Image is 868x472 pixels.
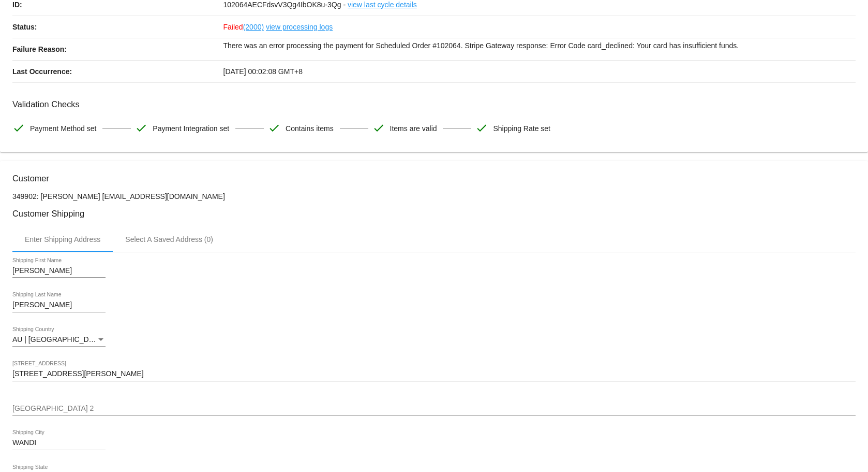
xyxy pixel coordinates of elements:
[223,67,303,76] span: [DATE] 00:02:08 GMT+8
[30,118,96,139] span: Payment Method set
[12,336,106,344] mat-select: Shipping Country
[286,118,334,139] span: Contains items
[12,405,856,413] input: Shipping Street 2
[12,370,856,378] input: Shipping Street 1
[268,122,280,134] mat-icon: check
[12,16,223,38] p: Status:
[12,122,25,134] mat-icon: check
[223,23,264,31] span: Failed
[12,192,856,201] p: 349902: [PERSON_NAME] [EMAIL_ADDRESS][DOMAIN_NAME]
[25,235,100,244] div: Enter Shipping Address
[12,439,106,447] input: Shipping City
[12,99,856,109] h3: Validation Checks
[223,38,856,53] p: There was an error processing the payment for Scheduled Order #102064. Stripe Gateway response: E...
[12,301,106,309] input: Shipping Last Name
[266,16,333,38] a: view processing logs
[493,118,550,139] span: Shipping Rate set
[12,209,856,219] h3: Customer Shipping
[475,122,488,134] mat-icon: check
[135,122,147,134] mat-icon: check
[12,174,856,183] h3: Customer
[390,118,437,139] span: Items are valid
[125,235,213,244] div: Select A Saved Address (0)
[12,61,223,82] p: Last Occurrence:
[223,1,346,9] span: 102064AECFdsvV3Qg4IbOK8u-3Qg -
[12,38,223,60] p: Failure Reason:
[372,122,385,134] mat-icon: check
[12,267,106,275] input: Shipping First Name
[12,335,104,344] span: AU | [GEOGRAPHIC_DATA]
[243,16,264,38] a: (2000)
[153,118,229,139] span: Payment Integration set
